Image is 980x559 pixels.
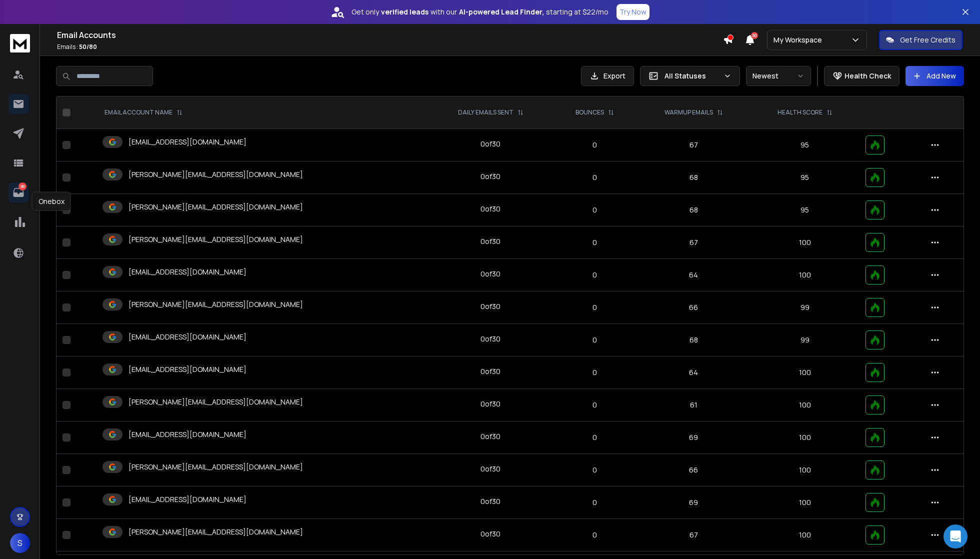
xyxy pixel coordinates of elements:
button: Add New [905,66,964,86]
img: logo [10,34,30,52]
p: 0 [559,237,630,247]
td: 69 [636,486,750,519]
p: 0 [559,270,630,280]
div: 0 of 30 [480,464,500,474]
td: 99 [750,324,859,356]
td: 95 [750,129,859,161]
p: [PERSON_NAME][EMAIL_ADDRESS][DOMAIN_NAME] [128,462,303,472]
p: 0 [559,140,630,150]
td: 100 [750,454,859,486]
td: 95 [750,161,859,194]
td: 64 [636,259,750,291]
td: 67 [636,226,750,259]
div: 0 of 30 [480,301,500,311]
button: Newest [746,66,811,86]
p: 0 [559,530,630,540]
div: 0 of 30 [480,366,500,376]
p: [PERSON_NAME][EMAIL_ADDRESS][DOMAIN_NAME] [128,202,303,212]
p: 0 [559,367,630,377]
p: 0 [559,335,630,345]
td: 67 [636,519,750,551]
td: 64 [636,356,750,389]
p: [EMAIL_ADDRESS][DOMAIN_NAME] [128,137,246,147]
p: 0 [559,497,630,507]
span: 50 [751,32,758,39]
p: DAILY EMAILS SENT [458,108,513,116]
div: 0 of 30 [480,496,500,506]
span: 50 / 80 [79,42,97,51]
td: 68 [636,194,750,226]
p: [PERSON_NAME][EMAIL_ADDRESS][DOMAIN_NAME] [128,527,303,537]
p: 0 [559,205,630,215]
td: 69 [636,421,750,454]
div: 0 of 30 [480,269,500,279]
div: EMAIL ACCOUNT NAME [104,108,182,116]
p: 0 [559,172,630,182]
p: Try Now [619,7,646,17]
p: 98 [18,182,26,190]
div: Open Intercom Messenger [943,524,967,548]
p: Get Free Credits [900,35,955,45]
td: 67 [636,129,750,161]
strong: AI-powered Lead Finder, [459,7,544,17]
p: Emails : [57,43,723,51]
div: 0 of 30 [480,431,500,441]
td: 100 [750,486,859,519]
p: [EMAIL_ADDRESS][DOMAIN_NAME] [128,364,246,374]
div: 0 of 30 [480,171,500,181]
button: Health Check [824,66,899,86]
td: 100 [750,389,859,421]
td: 100 [750,421,859,454]
p: Get only with our starting at $22/mo [351,7,608,17]
p: [EMAIL_ADDRESS][DOMAIN_NAME] [128,332,246,342]
td: 66 [636,454,750,486]
div: 0 of 30 [480,139,500,149]
a: 98 [8,182,28,202]
p: HEALTH SCORE [777,108,822,116]
p: All Statuses [664,71,719,81]
p: 0 [559,432,630,442]
p: [EMAIL_ADDRESS][DOMAIN_NAME] [128,429,246,439]
td: 100 [750,356,859,389]
td: 95 [750,194,859,226]
p: 0 [559,302,630,312]
button: Get Free Credits [879,30,962,50]
strong: verified leads [381,7,428,17]
div: Onebox [32,192,71,211]
td: 100 [750,519,859,551]
p: [PERSON_NAME][EMAIL_ADDRESS][DOMAIN_NAME] [128,234,303,244]
td: 68 [636,161,750,194]
div: 0 of 30 [480,204,500,214]
td: 99 [750,291,859,324]
p: BOUNCES [575,108,604,116]
div: 0 of 30 [480,236,500,246]
p: [EMAIL_ADDRESS][DOMAIN_NAME] [128,267,246,277]
p: [PERSON_NAME][EMAIL_ADDRESS][DOMAIN_NAME] [128,397,303,407]
div: 0 of 30 [480,399,500,409]
p: [EMAIL_ADDRESS][DOMAIN_NAME] [128,494,246,504]
div: 0 of 30 [480,529,500,539]
td: 100 [750,226,859,259]
td: 61 [636,389,750,421]
p: [PERSON_NAME][EMAIL_ADDRESS][DOMAIN_NAME] [128,299,303,309]
p: WARMUP EMAILS [664,108,713,116]
div: 0 of 30 [480,334,500,344]
p: My Workspace [773,35,826,45]
td: 66 [636,291,750,324]
td: 68 [636,324,750,356]
button: Export [581,66,634,86]
p: [PERSON_NAME][EMAIL_ADDRESS][DOMAIN_NAME] [128,169,303,179]
h1: Email Accounts [57,29,723,41]
td: 100 [750,259,859,291]
button: Try Now [616,4,649,20]
p: 0 [559,465,630,475]
p: 0 [559,400,630,410]
p: Health Check [844,71,891,81]
button: S [10,533,30,553]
